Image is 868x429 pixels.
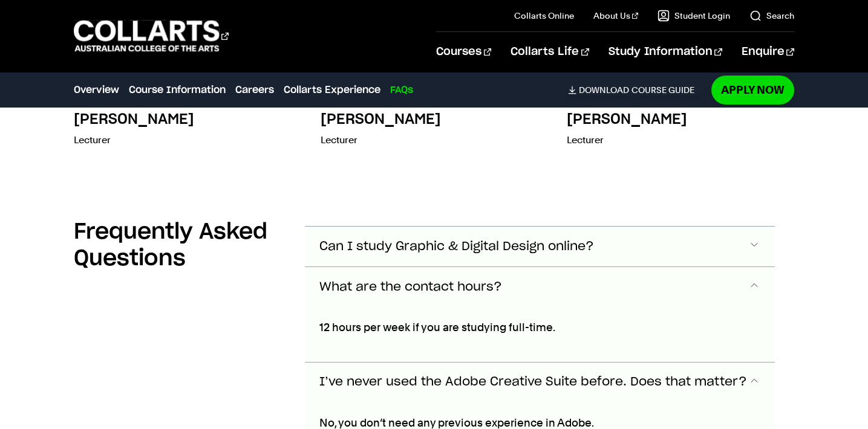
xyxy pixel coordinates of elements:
button: Can I study Graphic & Digital Design online? [305,227,775,266]
a: FAQs [390,83,413,97]
a: Enquire [742,32,794,72]
p: Lecturer [321,132,441,149]
h3: [PERSON_NAME] [74,112,194,127]
a: Collarts Experience [284,83,380,97]
p: 12 hours per week if you are studying full-time. [319,319,760,336]
h3: [PERSON_NAME] [567,112,687,127]
span: Download [579,85,629,95]
p: Lecturer [74,132,194,149]
a: Careers [235,83,274,97]
button: I’ve never used the Adobe Creative Suite before. Does that matter? [305,363,775,402]
a: Collarts Online [514,10,574,22]
span: Can I study Graphic & Digital Design online? [319,240,594,254]
a: Search [749,10,794,22]
a: Apply Now [711,76,794,104]
h3: [PERSON_NAME] [321,112,441,127]
h2: Frequently Asked Questions [74,219,286,272]
span: I’ve never used the Adobe Creative Suite before. Does that matter? [319,375,747,389]
a: Overview [74,83,119,97]
p: Lecturer [567,132,687,149]
a: Courses [436,32,491,72]
a: About Us [593,10,638,22]
a: Collarts Life [511,32,589,72]
span: What are the contact hours? [319,280,502,294]
div: Can I study Graphic & Digital Design online? [305,307,775,362]
a: Student Login [658,10,730,22]
button: What are the contact hours? [305,267,775,307]
a: DownloadCourse Guide [568,85,704,95]
div: Go to homepage [74,19,229,53]
a: Course Information [129,83,226,97]
a: Study Information [609,32,722,72]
